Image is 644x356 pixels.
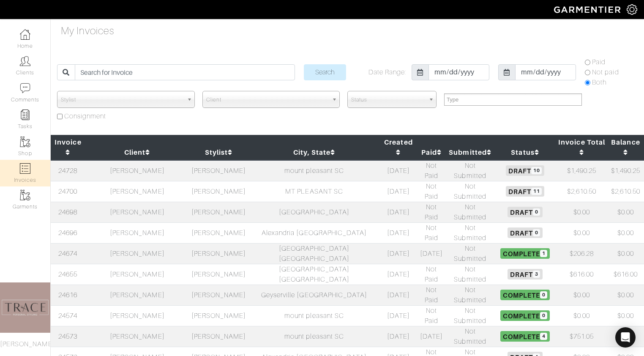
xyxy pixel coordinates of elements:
a: Submitted [449,148,491,156]
td: Not Paid [417,264,446,285]
img: dashboard-icon-dbcd8f5a0b271acd01030246c82b418ddd0df26cd7fceb0bd07c9910d44c42f6.png [20,29,30,40]
td: $0.00 [607,243,644,264]
a: 24698 [58,208,77,216]
td: [GEOGRAPHIC_DATA] [GEOGRAPHIC_DATA] [248,243,380,264]
td: $0.00 [556,285,607,305]
span: Complete [500,331,550,341]
td: Not Submitted [446,243,494,264]
span: Draft [508,227,543,238]
input: Search [304,64,346,80]
label: Date Range: [368,67,407,77]
td: Not Submitted [446,326,494,347]
a: Status [511,148,539,156]
td: Not Paid [417,160,446,181]
td: $0.00 [607,222,644,243]
span: Draft [506,165,544,175]
td: [PERSON_NAME] [189,202,248,222]
td: [GEOGRAPHIC_DATA] [248,202,380,222]
a: 24696 [58,229,77,237]
td: Geyserville [GEOGRAPHIC_DATA] [248,285,380,305]
td: [DATE] [380,264,417,285]
td: Not Paid [417,181,446,202]
span: Draft [506,186,544,196]
img: orders-icon-0abe47150d42831381b5fb84f609e132dff9fe21cb692f30cb5eec754e2cba89.png [20,163,30,174]
a: 24674 [58,250,77,257]
span: Complete [500,290,550,300]
td: [DATE] [380,160,417,181]
span: 0 [540,312,547,319]
a: 24574 [58,312,77,320]
td: $616.00 [556,264,607,285]
span: 4 [540,333,547,340]
span: Stylist [61,91,183,108]
span: 11 [531,188,542,195]
label: Paid [592,57,606,67]
img: comment-icon-a0a6a9ef722e966f86d9cbdc48e553b5cf19dbc54f86b18d962a5391bc8f6eb6.png [20,83,30,93]
td: Not Submitted [446,285,494,305]
td: $0.00 [607,326,644,347]
img: garments-icon-b7da505a4dc4fd61783c78ac3ca0ef83fa9d6f193b1c9dc38574b1d14d53ca28.png [20,190,30,200]
td: [PERSON_NAME] [85,285,189,305]
span: Complete [500,310,550,320]
span: Client [206,91,329,108]
td: $0.00 [556,202,607,222]
td: [DATE] [380,326,417,347]
td: MT PLEASANT SC [248,181,380,202]
h4: My Invoices [61,25,115,37]
a: City, State [293,148,336,156]
td: [PERSON_NAME] [85,160,189,181]
a: 24655 [58,271,77,278]
span: 1 [540,250,547,257]
td: $0.00 [607,305,644,326]
td: Not Submitted [446,305,494,326]
img: clients-icon-6bae9207a08558b7cb47a8932f037763ab4055f8c8b6bfacd5dc20c3e0201464.png [20,56,30,66]
img: gear-icon-white-bd11855cb880d31180b6d7d6211b90ccbf57a29d726f0c71d8c61bd08dd39cc2.png [627,4,637,15]
td: [PERSON_NAME] [189,181,248,202]
td: [PERSON_NAME] [189,326,248,347]
td: [PERSON_NAME] [85,181,189,202]
td: Not Paid [417,202,446,222]
td: Not Paid [417,285,446,305]
td: $0.00 [556,305,607,326]
span: 0 [533,229,540,236]
td: [PERSON_NAME] [189,243,248,264]
td: $751.05 [556,326,607,347]
a: Invoice [55,138,81,156]
span: 10 [531,167,542,174]
td: $2,610.50 [607,181,644,202]
td: Alexandria [GEOGRAPHIC_DATA] [248,222,380,243]
td: [PERSON_NAME] [189,160,248,181]
span: Status [351,91,425,108]
td: $0.00 [556,222,607,243]
td: [DATE] [380,202,417,222]
a: Paid [421,148,442,156]
td: Not Submitted [446,222,494,243]
td: [PERSON_NAME] [85,326,189,347]
a: Created [384,138,412,156]
td: Not Paid [417,305,446,326]
td: [DATE] [380,243,417,264]
a: 24616 [58,291,77,299]
td: [DATE] [417,243,446,264]
a: Client [124,148,150,156]
div: Open Intercom Messenger [615,327,636,348]
span: 0 [533,208,540,216]
img: garments-icon-b7da505a4dc4fd61783c78ac3ca0ef83fa9d6f193b1c9dc38574b1d14d53ca28.png [20,137,30,147]
td: [PERSON_NAME] [189,222,248,243]
span: Complete [500,248,550,258]
img: garmentier-logo-header-white-b43fb05a5012e4ada735d5af1a66efaba907eab6374d6393d1fbf88cb4ef424d.png [550,2,627,17]
td: Not Paid [417,222,446,243]
td: [PERSON_NAME] [189,264,248,285]
a: Balance [611,138,640,156]
td: $206.28 [556,243,607,264]
td: $0.00 [607,285,644,305]
a: 24700 [58,188,77,195]
label: Consignment [64,111,106,121]
td: [PERSON_NAME] [85,222,189,243]
td: [PERSON_NAME] [189,305,248,326]
a: 24573 [58,333,77,340]
input: Search for Invoice [75,64,295,80]
td: Not Submitted [446,202,494,222]
td: [PERSON_NAME] [85,264,189,285]
td: [PERSON_NAME] [85,305,189,326]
